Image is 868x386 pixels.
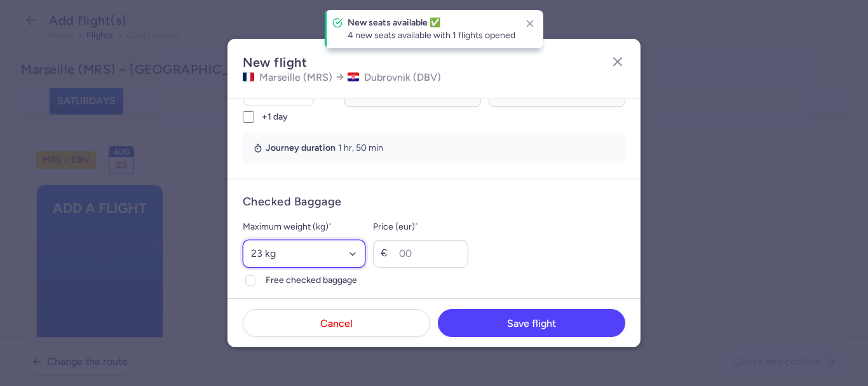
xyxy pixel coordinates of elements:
[320,318,353,329] span: Cancel
[381,247,393,260] div: €
[243,219,365,235] label: Maximum weight (kg)
[266,142,383,155] p: Journey duration
[243,195,625,209] h4: Checked Baggage
[245,275,255,286] input: Free checked baggage
[373,240,468,268] input: 00
[243,309,430,337] button: Cancel
[338,142,383,155] time: 1 hr, 50 min
[266,273,365,288] span: Free checked baggage
[243,71,441,83] h4: Marseille (MRS) Dubrovnik (DBV)
[348,31,515,41] p: 4 new seats available with 1 flights opened
[262,111,288,123] span: +1 day
[507,318,556,329] span: Save flight
[243,54,441,71] h2: New flight
[438,309,625,337] button: Save flight
[373,219,468,235] label: Price (eur)
[348,18,515,28] h4: New seats available ✅
[243,111,254,123] input: +1 day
